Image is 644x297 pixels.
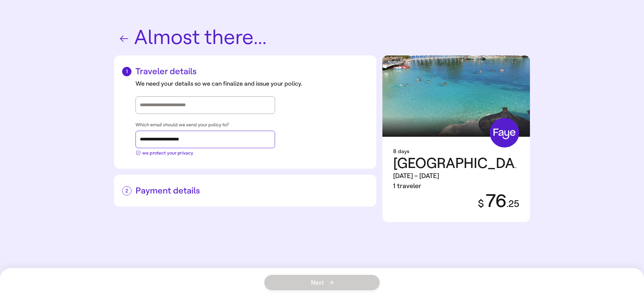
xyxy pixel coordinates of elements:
div: [DATE] – [DATE] [393,171,519,181]
div: We need your details so we can finalize and issue your policy. [136,79,368,88]
h1: Almost there... [114,27,530,49]
div: 76 [470,191,519,211]
div: 1 traveler [393,181,519,191]
span: . 25 [506,198,519,209]
span: [GEOGRAPHIC_DATA] [393,155,534,172]
button: we protect your privacy [136,148,193,157]
h2: Traveler details [122,66,368,77]
button: Next [264,275,380,290]
span: $ [478,198,484,210]
span: Which email should we send your policy to? [136,122,229,128]
span: we protect your privacy [142,150,193,157]
span: Next [311,280,333,286]
input: Street address, city, state [140,100,271,110]
div: 8 days [393,147,519,156]
h2: Payment details [122,185,368,196]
